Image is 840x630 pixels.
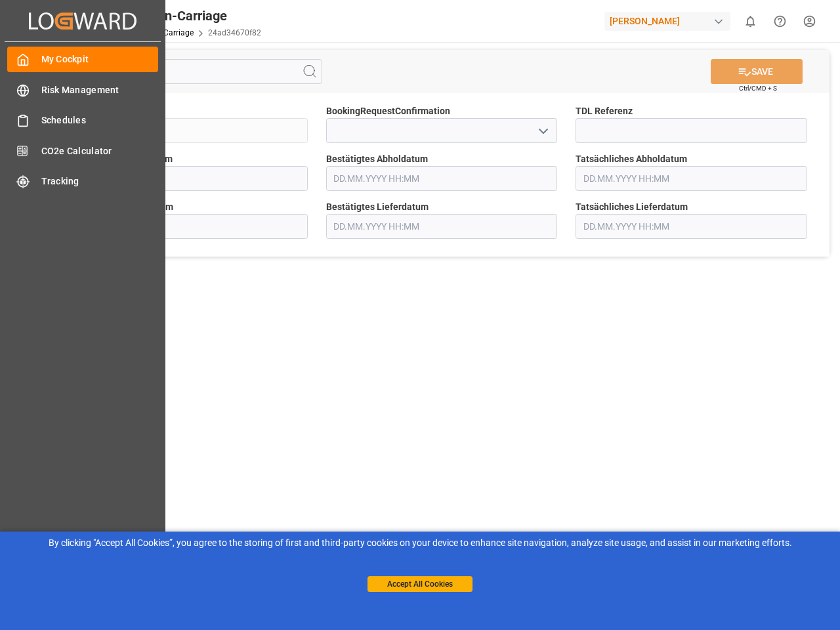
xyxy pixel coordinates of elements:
input: DD.MM.YYYY HH:MM [576,214,807,239]
a: Schedules [7,108,158,133]
span: Tracking [41,175,159,188]
button: Help Center [765,7,795,36]
input: DD.MM.YYYY HH:MM [326,166,558,191]
div: [PERSON_NAME] [604,12,730,31]
input: DD.MM.YYYY HH:MM [576,166,807,191]
span: Tatsächliches Lieferdatum [576,200,688,214]
a: My Cockpit [7,47,158,72]
button: [PERSON_NAME] [604,9,736,33]
button: SAVE [711,59,803,84]
span: BookingRequestConfirmation [326,104,450,118]
span: Risk Management [41,83,159,97]
span: Ctrl/CMD + S [739,83,777,93]
a: Tracking [7,169,158,194]
input: DD.MM.YYYY HH:MM [76,214,308,239]
button: show 0 new notifications [736,7,765,36]
span: TDL Referenz [576,104,633,118]
span: Bestätigtes Abholdatum [326,152,428,166]
input: Search Fields [60,59,322,84]
span: CO2e Calculator [41,144,159,158]
a: Risk Management [7,77,158,102]
div: By clicking "Accept All Cookies”, you agree to the storing of first and third-party cookies on yo... [9,536,831,550]
input: DD.MM.YYYY HH:MM [326,214,558,239]
span: Schedules [41,114,159,127]
span: Tatsächliches Abholdatum [576,152,687,166]
button: Accept All Cookies [367,576,472,592]
span: My Cockpit [41,52,159,66]
button: open menu [533,121,553,141]
input: DD.MM.YYYY HH:MM [76,166,308,191]
a: CO2e Calculator [7,138,158,163]
span: Bestätigtes Lieferdatum [326,200,429,214]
